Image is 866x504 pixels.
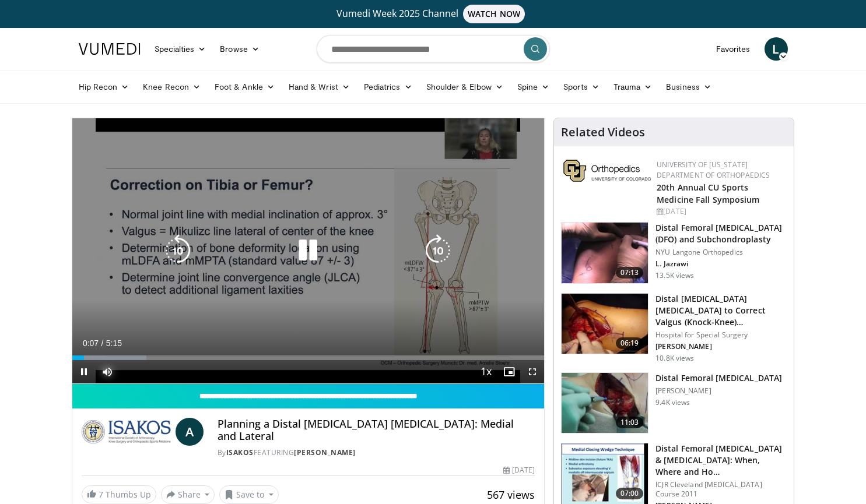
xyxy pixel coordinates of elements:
a: University of [US_STATE] Department of Orthopaedics [657,160,770,180]
a: Spine [510,75,556,98]
span: 5:15 [106,339,122,348]
span: 06:19 [616,337,644,349]
div: [DATE] [503,465,535,475]
button: Mute [96,360,119,383]
a: Hip Recon [72,75,136,98]
img: 792110d2-4bfb-488c-b125-1d445b1bd757.150x105_q85_crop-smart_upscale.jpg [562,294,648,354]
a: Vumedi Week 2025 ChannelWATCH NOW [80,5,786,23]
span: / [101,339,104,348]
h3: Distal Femoral [MEDICAL_DATA] & [MEDICAL_DATA]: When, Where and Ho… [655,443,787,478]
a: L [765,37,788,61]
span: 07:13 [616,267,644,279]
a: ISAKOS [226,447,254,457]
a: A [176,418,204,446]
input: Search topics, interventions [317,35,550,63]
a: [PERSON_NAME] [294,447,356,457]
button: Fullscreen [521,360,544,383]
span: 567 views [487,488,535,502]
button: Playback Rate [474,360,497,383]
p: 10.8K views [655,354,694,363]
p: [PERSON_NAME] [655,342,787,351]
button: Enable picture-in-picture mode [497,360,521,383]
button: Share [161,485,215,504]
p: Hospital for Special Surgery [655,330,787,340]
h4: Planning a Distal [MEDICAL_DATA] [MEDICAL_DATA]: Medial and Lateral [218,418,535,443]
span: 07:00 [616,488,644,499]
p: L. Jazrawi [655,259,787,269]
img: ISAKOS [82,418,171,446]
a: Business [659,75,718,98]
img: 25428385-1b92-4282-863f-6f55f04d6ae5.150x105_q85_crop-smart_upscale.jpg [562,373,648,433]
a: 11:03 ​Distal Femoral [MEDICAL_DATA] [PERSON_NAME] 9.4K views [561,372,787,434]
img: eolv1L8ZdYrFVOcH4xMDoxOjRrOx6N3j_2.150x105_q85_crop-smart_upscale.jpg [562,443,648,504]
div: By FEATURING [218,447,535,458]
p: 13.5K views [655,271,694,280]
p: ICJR Cleveland [MEDICAL_DATA] Course 2011 [655,480,787,499]
img: VuMedi Logo [79,43,141,55]
a: 07:13 Distal Femoral [MEDICAL_DATA] (DFO) and Subchondroplasty NYU Langone Orthopedics L. Jazrawi... [561,222,787,284]
span: 11:03 [616,417,644,428]
a: Hand & Wrist [282,75,357,98]
p: NYU Langone Orthopedics [655,248,787,257]
a: Favorites [709,37,758,61]
span: WATCH NOW [463,5,525,23]
img: eolv1L8ZdYrFVOcH4xMDoxOjBzMTt2bJ.150x105_q85_crop-smart_upscale.jpg [562,223,648,283]
p: 9.4K views [655,398,690,407]
a: 7 Thumbs Up [82,485,156,503]
h4: Related Videos [561,125,645,139]
a: Pediatrics [357,75,419,98]
video-js: Video Player [72,118,545,384]
h3: ​Distal Femoral [MEDICAL_DATA] [655,372,782,384]
h3: Distal [MEDICAL_DATA] [MEDICAL_DATA] to Correct Valgus (Knock-Knee) [MEDICAL_DATA] [655,293,787,328]
span: 0:07 [83,339,99,348]
a: Knee Recon [136,75,208,98]
a: Specialties [148,37,213,61]
img: 355603a8-37da-49b6-856f-e00d7e9307d3.png.150x105_q85_autocrop_double_scale_upscale_version-0.2.png [563,160,651,182]
a: Shoulder & Elbow [419,75,510,98]
a: 06:19 Distal [MEDICAL_DATA] [MEDICAL_DATA] to Correct Valgus (Knock-Knee) [MEDICAL_DATA] Hospital... [561,293,787,363]
p: [PERSON_NAME] [655,386,782,396]
a: Browse [213,37,267,61]
h3: Distal Femoral [MEDICAL_DATA] (DFO) and Subchondroplasty [655,222,787,245]
div: Progress Bar [72,355,545,360]
a: Trauma [606,75,660,98]
button: Save to [219,485,279,504]
a: Foot & Ankle [208,75,282,98]
span: 7 [99,489,103,500]
a: 20th Annual CU Sports Medicine Fall Symposium [657,182,759,205]
div: [DATE] [657,206,784,217]
button: Pause [72,360,96,383]
a: Sports [556,75,606,98]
